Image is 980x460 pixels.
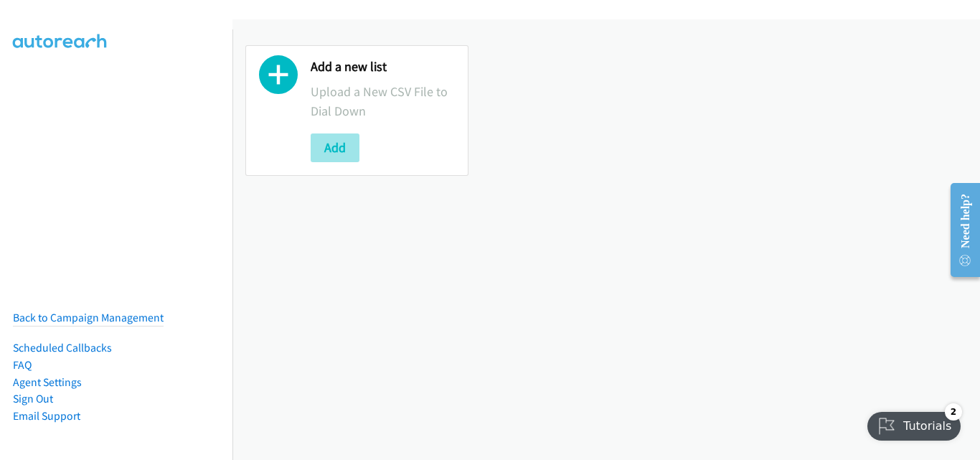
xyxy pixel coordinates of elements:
a: Agent Settings [13,375,82,389]
a: Sign Out [13,392,53,405]
a: Scheduled Callbacks [13,341,112,355]
a: Back to Campaign Management [13,311,164,324]
button: Add [311,133,359,162]
h2: Add a new list [311,59,455,75]
a: FAQ [13,358,32,372]
a: Email Support [13,409,80,423]
iframe: Checklist [859,398,969,449]
p: Upload a New CSV File to Dial Down [311,82,455,121]
iframe: Resource Center [938,173,980,287]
